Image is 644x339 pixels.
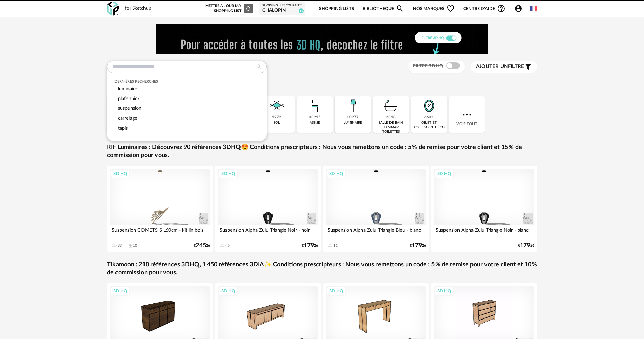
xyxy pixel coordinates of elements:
span: Refresh icon [245,6,251,10]
a: 3D HQ Suspension COMETS S L60cm - kit lin bois 33 Download icon 10 €24526 [107,166,214,252]
div: 1272 [272,115,282,120]
div: Shopping List courante [262,4,302,8]
div: 6631 [424,115,434,120]
div: luminaire [344,121,362,125]
div: € 26 [410,243,426,248]
div: Suspension Alpha Zulu Triangle Noir - noir [218,225,318,239]
span: Account Circle icon [514,4,525,13]
span: tapis [118,126,128,131]
div: 3D HQ [110,169,130,178]
div: 2318 [386,115,396,120]
a: Tikamoon : 210 références 3DHQ, 1 450 références 3DIA✨ Conditions prescripteurs : Nous vous remet... [107,261,537,277]
div: Suspension Alpha Zulu Triangle Bleu - blanc [326,225,426,239]
div: 10977 [347,115,359,120]
div: assise [310,121,320,125]
span: filtre [476,63,524,70]
span: 179 [304,243,314,248]
img: Assise.png [306,96,324,115]
span: Help Circle Outline icon [497,4,505,13]
div: 3D HQ [218,169,238,178]
div: 3D HQ [110,287,130,296]
img: Sol.png [268,96,286,115]
div: 3D HQ [326,287,346,296]
div: sol [274,121,280,125]
img: Miroir.png [420,96,438,115]
span: Filtre 3D HQ [413,64,443,68]
div: 33 [118,243,122,248]
img: Salle%20de%20bain.png [382,96,400,115]
div: 3D HQ [434,287,454,296]
div: 11 [333,243,338,248]
span: 179 [520,243,530,248]
span: 179 [412,243,422,248]
div: € 26 [518,243,534,248]
span: 245 [196,243,206,248]
span: 16 [299,8,304,13]
img: fr [530,5,537,12]
img: more.7b13dc1.svg [461,108,473,121]
a: BibliothèqueMagnify icon [362,1,404,17]
div: objet et accessoire déco [413,121,445,130]
span: Download icon [128,243,133,248]
a: RIF Luminaires : Découvrez 90 références 3DHQ😍 Conditions prescripteurs : Nous vous remettons un ... [107,144,537,160]
span: Heart Outline icon [447,4,455,13]
span: Magnify icon [396,4,404,13]
a: Shopping Lists [319,1,354,17]
div: Suspension Alpha Zulu Triangle Noir - blanc [434,225,534,239]
span: Ajouter un [476,64,508,69]
div: salle de bain hammam toilettes [375,121,407,134]
span: Nos marques [413,1,455,17]
a: Shopping List courante chalopin 16 [262,4,302,14]
span: suspension [118,106,141,111]
div: for Sketchup [125,5,151,12]
div: 3D HQ [434,169,454,178]
span: Account Circle icon [514,4,522,13]
div: 33915 [309,115,321,120]
div: 3D HQ [218,287,238,296]
div: 3D HQ [326,169,346,178]
div: Mettre à jour ma Shopping List [204,4,253,13]
div: € 26 [194,243,210,248]
span: carrelage [118,116,137,121]
button: Ajouter unfiltre Filter icon [471,61,537,73]
div: chalopin [262,8,302,14]
span: plafonnier [118,96,139,101]
span: luminaire [118,86,137,91]
a: 3D HQ Suspension Alpha Zulu Triangle Bleu - blanc 11 €17926 [323,166,429,252]
a: 3D HQ Suspension Alpha Zulu Triangle Noir - noir 45 €17926 [215,166,321,252]
div: € 26 [302,243,318,248]
div: Dernières recherches [114,79,259,84]
div: Voir tout [449,96,485,133]
img: FILTRE%20HQ%20NEW_V1%20(4).gif [156,24,488,54]
div: 45 [225,243,230,248]
img: OXP [107,2,119,16]
div: Suspension COMETS S L60cm - kit lin bois [110,225,210,239]
a: 3D HQ Suspension Alpha Zulu Triangle Noir - blanc €17926 [431,166,537,252]
span: Filter icon [524,63,532,71]
span: Centre d'aideHelp Circle Outline icon [463,4,505,13]
img: Luminaire.png [344,96,362,115]
div: 10 [133,243,137,248]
